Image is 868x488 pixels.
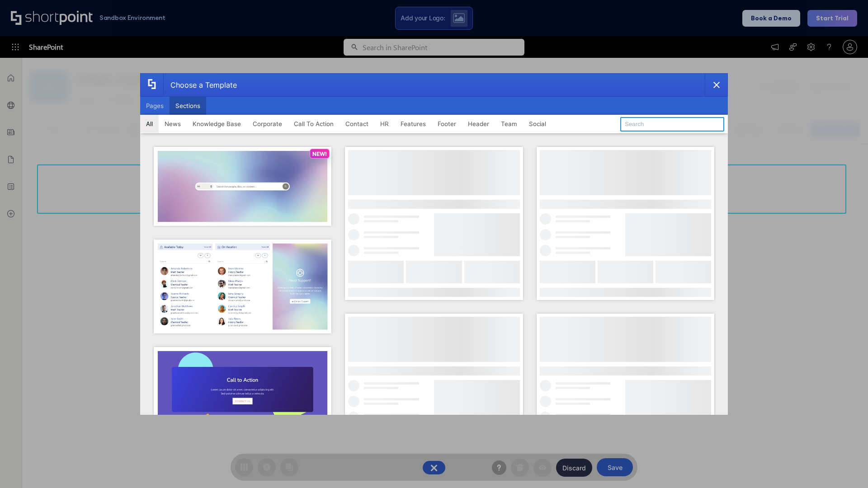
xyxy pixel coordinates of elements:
button: Call To Action [288,115,340,133]
input: Search [620,117,724,131]
button: Corporate [247,115,288,133]
button: HR [374,115,395,133]
button: Features [395,115,432,133]
p: NEW! [312,150,327,157]
button: Knowledge Base [187,115,247,133]
button: Header [462,115,495,133]
button: Pages [140,97,170,115]
div: Choose a Template [163,74,237,96]
button: News [159,115,187,133]
iframe: Chat Widget [823,445,868,488]
button: All [140,115,159,133]
button: Contact [340,115,374,133]
button: Social [523,115,552,133]
button: Sections [170,97,206,115]
button: Team [495,115,523,133]
button: Footer [432,115,462,133]
div: template selector [140,73,728,415]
